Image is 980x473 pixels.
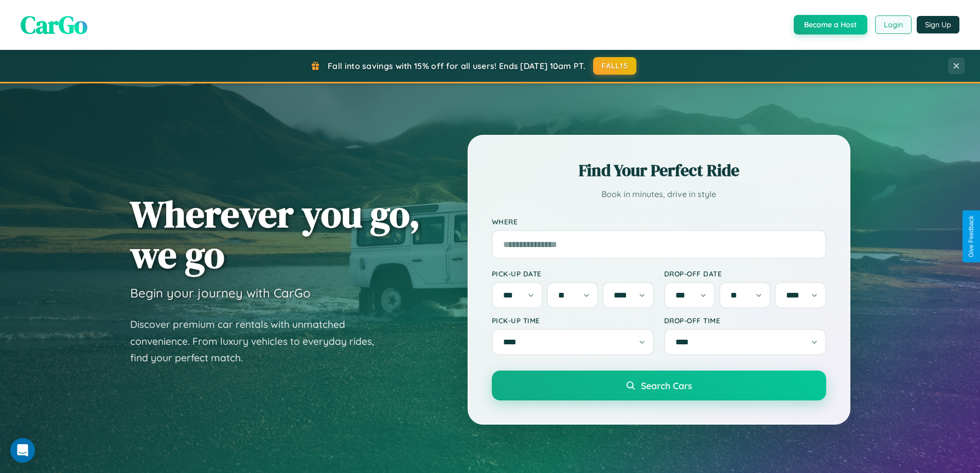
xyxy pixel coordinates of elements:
div: Give Feedback [968,216,975,257]
h3: Begin your journey with CarGo [130,285,311,301]
button: Search Cars [492,371,826,400]
h1: Wherever you go, we go [130,194,420,275]
label: Where [492,217,826,226]
span: Search Cars [641,380,692,391]
label: Pick-up Time [492,316,654,325]
label: Drop-off Date [664,269,826,278]
div: Open Intercom Messenger [10,438,35,463]
p: Book in minutes, drive in style [492,187,826,202]
h2: Find Your Perfect Ride [492,159,826,182]
button: Sign Up [917,16,959,33]
span: Fall into savings with 15% off for all users! Ends [DATE] 10am PT. [328,61,585,71]
p: Discover premium car rentals with unmatched convenience. From luxury vehicles to everyday rides, ... [130,316,387,366]
button: Become a Host [794,15,867,34]
button: FALL15 [593,57,636,75]
button: Login [875,15,912,34]
span: CarGo [21,8,87,42]
label: Drop-off Time [664,316,826,325]
label: Pick-up Date [492,269,654,278]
